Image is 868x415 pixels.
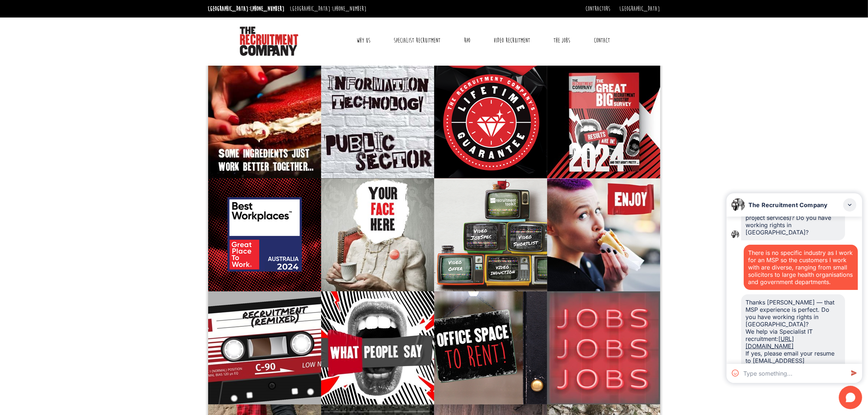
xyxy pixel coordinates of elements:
a: [PHONE_NUMBER] [332,5,367,13]
a: [GEOGRAPHIC_DATA] [620,5,660,13]
a: Contractors [586,5,611,13]
a: Contact [588,31,615,50]
li: [GEOGRAPHIC_DATA]: [206,3,287,15]
li: [GEOGRAPHIC_DATA]: [288,3,369,15]
a: [PHONE_NUMBER] [250,5,285,13]
img: The Recruitment Company [240,27,298,56]
a: Specialist Recruitment [388,31,446,50]
a: The Jobs [548,31,576,50]
a: RPO [459,31,476,50]
a: Why Us [351,31,376,50]
a: Video Recruitment [488,31,536,50]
